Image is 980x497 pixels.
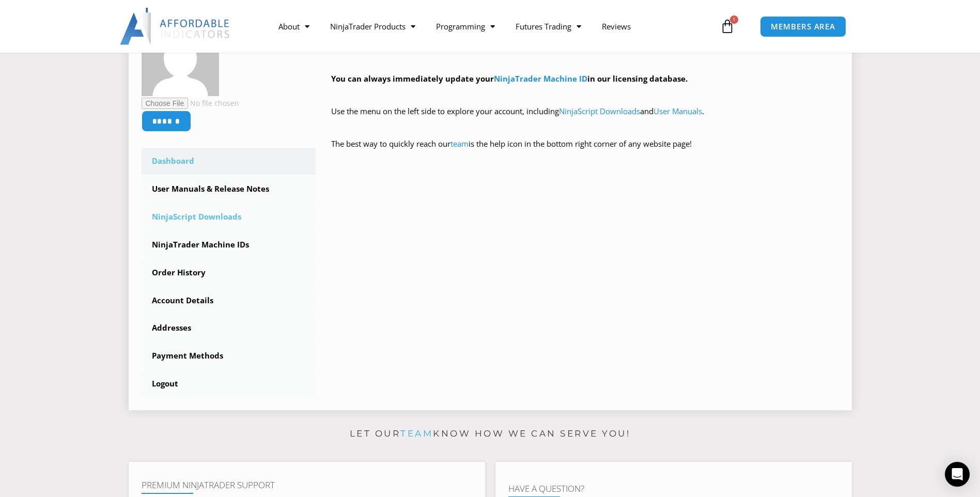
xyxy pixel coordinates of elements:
[945,462,970,487] div: Open Intercom Messenger
[400,428,433,439] a: team
[508,484,839,494] h4: Have A Question?
[129,426,852,442] p: Let our know how we can serve you!
[142,259,316,286] a: Order History
[142,176,316,203] a: User Manuals & Release Notes
[705,11,750,41] a: 1
[426,14,505,38] a: Programming
[494,73,587,84] a: NinjaTrader Machine ID
[450,138,469,149] a: team
[120,8,231,45] img: LogoAI | Affordable Indicators – NinjaTrader
[142,343,316,369] a: Payment Methods
[505,14,592,38] a: Futures Trading
[142,315,316,341] a: Addresses
[730,15,738,24] span: 1
[142,148,316,397] nav: Account pages
[320,14,426,38] a: NinjaTrader Products
[771,23,835,30] span: MEMBERS AREA
[331,137,839,166] p: The best way to quickly reach our is the help icon in the bottom right corner of any website page!
[142,370,316,397] a: Logout
[331,23,839,166] div: Hey ! Welcome to the Members Area. Thank you for being a valuable customer!
[760,16,846,37] a: MEMBERS AREA
[142,480,472,490] h4: Premium NinjaTrader Support
[331,104,839,133] p: Use the menu on the left side to explore your account, including and .
[142,287,316,314] a: Account Details
[268,14,718,38] nav: Menu
[142,231,316,258] a: NinjaTrader Machine IDs
[142,148,316,175] a: Dashboard
[331,73,688,84] strong: You can always immediately update your in our licensing database.
[142,19,219,96] img: 4aa71e1414fe2c5ba8d9b8912ca16e4a1d848e088adb351f93d131f3f2c4f891
[654,106,702,116] a: User Manuals
[268,14,320,38] a: About
[559,106,640,116] a: NinjaScript Downloads
[592,14,641,38] a: Reviews
[142,204,316,230] a: NinjaScript Downloads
